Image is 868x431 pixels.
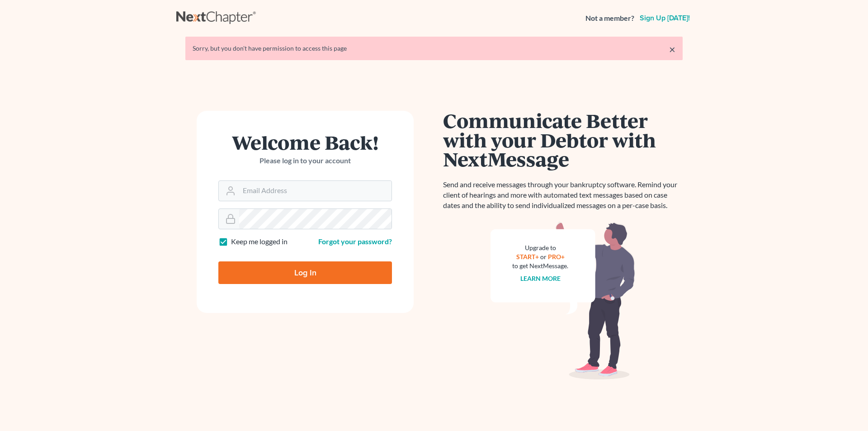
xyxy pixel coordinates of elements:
div: Upgrade to [512,243,568,252]
p: Send and receive messages through your bankruptcy software. Remind your client of hearings and mo... [443,180,683,211]
label: Keep me logged in [231,237,288,247]
span: or [540,253,547,260]
input: Log In [218,261,392,284]
strong: Not a member? [585,13,634,24]
a: × [669,44,675,55]
img: nextmessage_bg-59042aed3d76b12b5cd301f8e5b87938c9018125f34e5fa2b7a6b67550977c72.svg [491,222,635,380]
a: Learn more [520,275,561,282]
h1: Welcome Back! [218,133,392,152]
div: to get NextMessage. [512,261,568,270]
h1: Communicate Better with your Debtor with NextMessage [443,111,683,169]
div: Sorry, but you don't have permission to access this page [193,44,675,53]
a: Forgot your password? [318,237,392,246]
p: Please log in to your account [218,156,392,166]
a: Sign up [DATE]! [638,14,692,22]
a: PRO+ [548,253,565,260]
input: Email Address [239,181,392,201]
a: START+ [516,253,539,260]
